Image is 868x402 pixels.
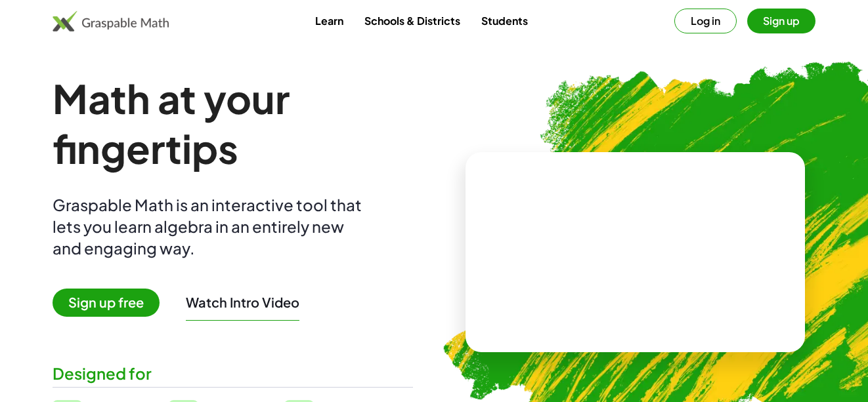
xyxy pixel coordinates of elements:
[471,9,538,33] a: Students
[53,363,413,384] div: Designed for
[53,194,368,259] div: Graspable Math is an interactive tool that lets you learn algebra in an entirely new and engaging...
[53,289,160,317] span: Sign up free
[186,294,299,311] button: Watch Intro Video
[537,203,734,302] video: What is this? This is dynamic math notation. Dynamic math notation plays a central role in how Gr...
[53,73,413,173] h1: Math at your fingertips
[747,9,815,33] button: Sign up
[354,9,471,33] a: Schools & Districts
[674,9,737,33] button: Log in
[305,9,354,33] a: Learn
